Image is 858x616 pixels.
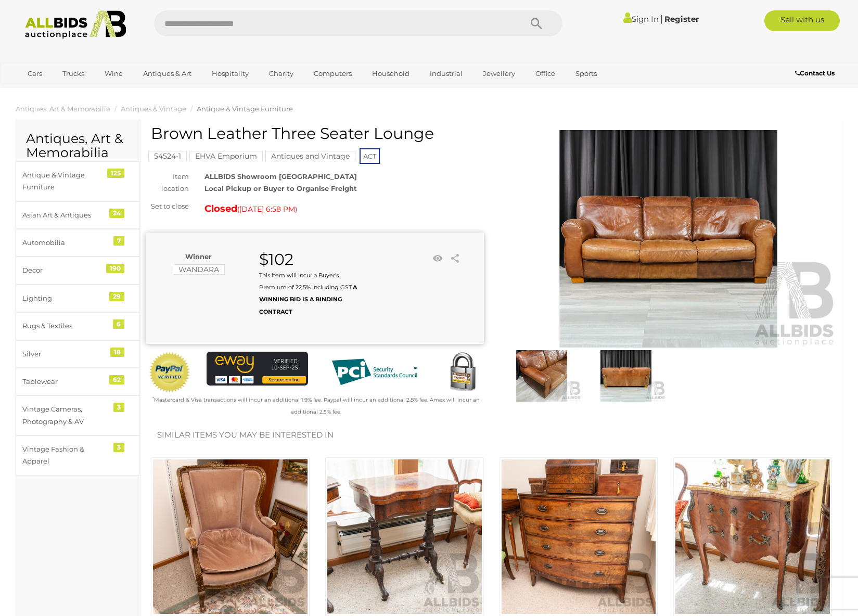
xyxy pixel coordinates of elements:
span: ACT [360,148,380,164]
mark: EHVA Emporium [189,151,263,161]
div: 190 [106,264,124,273]
a: Jewellery [476,65,522,82]
div: 29 [109,292,124,301]
a: Lighting 29 [16,285,140,312]
a: [GEOGRAPHIC_DATA] [21,82,108,99]
small: This Item will incur a Buyer's Premium of 22.5% including GST. [259,272,357,315]
img: PCI DSS compliant [324,352,425,392]
button: Search [510,10,562,36]
h1: Brown Leather Three Seater Lounge [151,125,481,142]
div: Rugs & Textiles [22,320,108,332]
div: Item location [138,171,197,195]
b: Contact Us [795,69,835,77]
a: Tablewear 62 [16,368,140,395]
img: Brown Leather Three Seater Lounge [502,350,581,401]
a: Antiques & Vintage [121,105,186,113]
img: Brown Leather Three Seater Lounge [586,350,665,401]
mark: 54524-1 [148,151,187,161]
a: Sell with us [764,10,840,31]
img: Official PayPal Seal [148,352,191,393]
strong: Closed [204,203,237,214]
img: Early Victorian Bur Walnut Fold Over Games Table [327,459,482,614]
div: Decor [22,264,108,276]
strong: Local Pickup or Buyer to Organise Freight [204,184,357,192]
a: Trucks [56,65,91,82]
img: Small Louis XV Style Two Drawer Marble Top Bombe Commode Chest [675,459,830,614]
div: 24 [109,209,124,218]
a: Asian Art & Antiques 24 [16,201,140,229]
mark: WANDARA [173,264,225,275]
a: Antiques & Art [136,65,198,82]
a: Cars [21,65,49,82]
span: | [660,13,663,24]
a: Antiques and Vintage [265,152,355,160]
div: Vintage Cameras, Photography & AV [22,403,108,428]
a: Decor 190 [16,256,140,284]
a: Antique & Vintage Furniture [197,105,293,113]
div: Silver [22,348,108,360]
h2: Similar items you may be interested in [157,431,826,440]
img: Brown Leather Three Seater Lounge [500,130,838,348]
a: Silver 18 [16,340,140,368]
a: Antique & Vintage Furniture 125 [16,161,140,201]
a: Antiques, Art & Memorabilia [16,105,110,113]
a: Computers [307,65,358,82]
mark: Antiques and Vintage [265,151,355,161]
a: Household [365,65,416,82]
div: Lighting [22,292,108,304]
a: Office [529,65,562,82]
div: Tablewear [22,376,108,388]
a: Vintage Fashion & Apparel 3 [16,435,140,476]
strong: ALLBIDS Showroom [GEOGRAPHIC_DATA] [204,172,357,181]
h2: Antiques, Art & Memorabilia [26,132,130,160]
b: A WINNING BID IS A BINDING CONTRACT [259,284,357,315]
a: Automobilia 7 [16,229,140,256]
div: 125 [107,169,124,178]
a: Hospitality [205,65,255,82]
a: Contact Us [795,68,837,79]
a: Charity [262,65,300,82]
li: Watch this item [430,251,445,266]
div: 18 [110,348,124,357]
strong: $102 [259,250,293,269]
a: Rugs & Textiles 6 [16,312,140,340]
b: Winner [185,252,212,261]
img: Allbids.com.au [19,10,132,39]
span: [DATE] 6:58 PM [239,204,295,214]
div: 3 [113,403,124,412]
div: Set to close [138,200,197,212]
div: Asian Art & Antiques [22,209,108,221]
a: EHVA Emporium [189,152,263,160]
img: eWAY Payment Gateway [207,352,308,386]
a: Sports [569,65,604,82]
div: 6 [113,319,124,329]
div: Vintage Fashion & Apparel [22,443,108,468]
div: 3 [113,443,124,452]
img: Louis XVI Bergère Armchair with Dusty Pink Upholstery [153,459,308,614]
a: Register [664,14,699,24]
img: Secured by Rapid SSL [442,352,483,393]
a: Sign In [623,14,659,24]
a: 54524-1 [148,152,187,160]
a: Wine [98,65,130,82]
div: 62 [109,375,124,384]
div: 7 [113,236,124,246]
span: ( ) [237,205,297,213]
a: Vintage Cameras, Photography & AV 3 [16,395,140,435]
img: Georgian Flame Mahogany Bow Front Chest of Four Drawers [502,459,656,614]
a: Industrial [423,65,469,82]
small: Mastercard & Visa transactions will incur an additional 1.9% fee. Paypal will incur an additional... [152,396,480,415]
div: Automobilia [22,237,108,249]
div: Antique & Vintage Furniture [22,169,108,194]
